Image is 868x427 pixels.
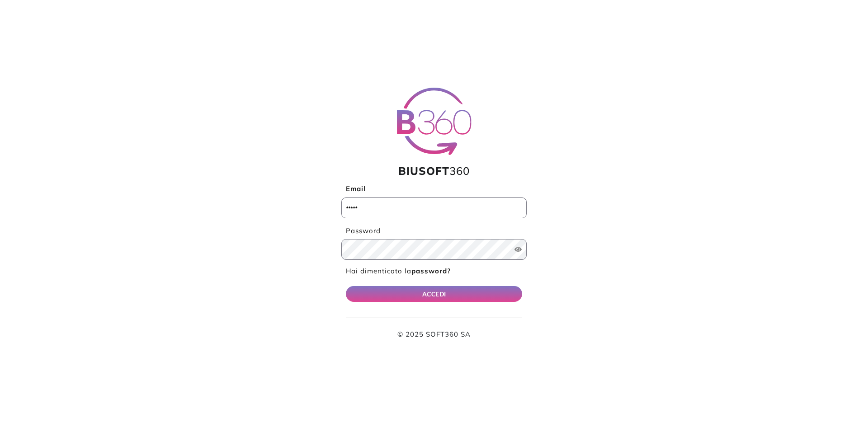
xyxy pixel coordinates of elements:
[341,226,527,236] label: Password
[411,267,451,275] b: password?
[346,267,451,275] a: Hai dimenticato lapassword?
[346,329,522,340] p: © 2025 SOFT360 SA
[346,184,366,193] b: Email
[341,164,527,178] h1: 360
[398,164,449,178] span: BIUSOFT
[346,286,522,302] button: ACCEDI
